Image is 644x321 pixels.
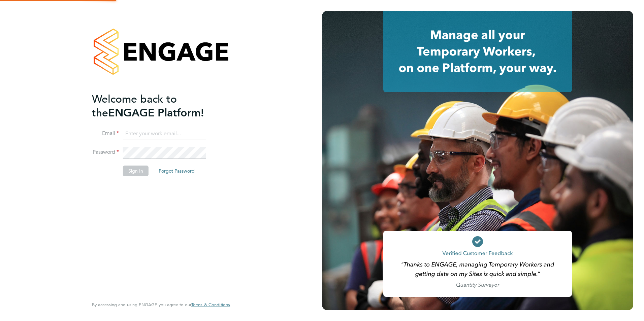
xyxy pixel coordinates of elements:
input: Enter your work email... [123,128,206,140]
button: Forgot Password [153,166,200,176]
span: Welcome back to the [92,93,177,119]
span: By accessing and using ENGAGE you agree to our [92,302,230,308]
label: Email [92,130,119,137]
button: Sign In [123,166,149,176]
label: Password [92,149,119,156]
span: Terms & Conditions [191,302,230,308]
a: Terms & Conditions [191,302,230,308]
h2: ENGAGE Platform! [92,92,223,120]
